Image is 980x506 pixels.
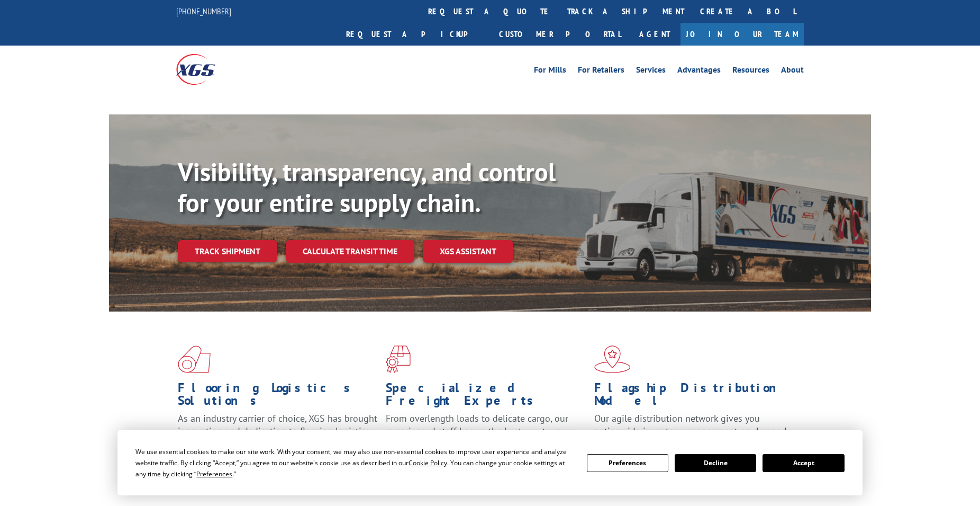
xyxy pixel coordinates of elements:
a: Advantages [677,66,721,77]
p: From overlength loads to delicate cargo, our experienced staff knows the best way to move your fr... [386,412,586,459]
a: For Retailers [578,66,624,77]
span: Cookie Policy [409,458,447,467]
span: Preferences [196,469,232,478]
img: xgs-icon-focused-on-flooring-red [386,345,411,373]
a: Customer Portal [491,23,629,46]
button: Decline [675,454,756,472]
b: Visibility, transparency, and control for your entire supply chain. [178,155,556,219]
span: Our agile distribution network gives you nationwide inventory management on demand. [594,412,789,437]
a: For Mills [534,66,566,77]
a: [PHONE_NUMBER] [176,6,231,16]
div: Cookie Consent Prompt [117,430,863,495]
div: We use essential cookies to make our site work. With your consent, we may also use non-essential ... [135,446,574,480]
a: Join Our Team [680,23,804,46]
a: Track shipment [178,240,277,262]
img: xgs-icon-flagship-distribution-model-red [594,345,631,373]
img: xgs-icon-total-supply-chain-intelligence-red [178,345,211,373]
a: Calculate transit time [286,240,414,263]
h1: Flooring Logistics Solutions [178,381,378,412]
h1: Flagship Distribution Model [594,381,794,412]
button: Preferences [587,454,668,472]
a: Agent [629,23,680,46]
a: Services [636,66,666,77]
span: As an industry carrier of choice, XGS has brought innovation and dedication to flooring logistics... [178,412,377,450]
h1: Specialized Freight Experts [386,381,586,412]
a: About [781,66,804,77]
a: Resources [732,66,769,77]
a: Request a pickup [338,23,491,46]
a: XGS ASSISTANT [423,240,513,263]
button: Accept [763,454,844,472]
